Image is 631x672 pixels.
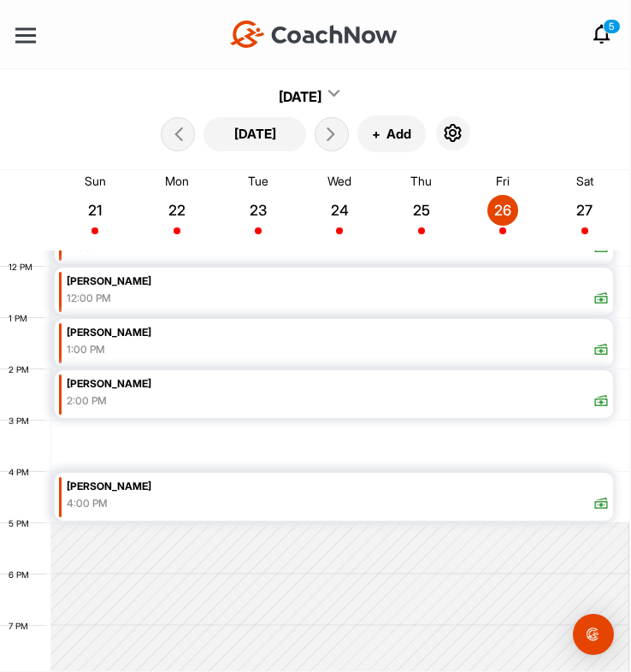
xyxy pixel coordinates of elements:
p: Tue [248,174,268,188]
p: Wed [327,174,351,188]
p: Sat [576,174,593,188]
p: Fri [496,174,510,188]
img: CoachNow [230,21,398,48]
div: [PERSON_NAME] [67,374,609,394]
p: Thu [410,174,432,188]
p: 24 [324,202,355,219]
p: 23 [243,202,274,219]
div: 12:00 PM [67,291,111,306]
div: 1:00 PM [67,342,105,357]
p: 5 [603,19,621,34]
p: 26 [487,202,518,219]
p: 27 [569,202,600,219]
p: 22 [162,202,192,219]
div: Open Intercom Messenger [573,614,614,655]
button: +Add [357,115,426,152]
div: 4:00 PM [67,496,108,511]
div: [PERSON_NAME] [67,323,609,343]
div: [PERSON_NAME] [67,272,609,292]
p: 25 [406,202,437,219]
div: [PERSON_NAME] [67,477,609,497]
p: 21 [80,202,110,219]
button: [DATE] [203,117,306,151]
div: 2:00 PM [67,393,107,409]
div: [DATE] [279,86,321,107]
p: Mon [165,174,189,188]
span: + [372,125,380,143]
p: Sun [85,174,106,188]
